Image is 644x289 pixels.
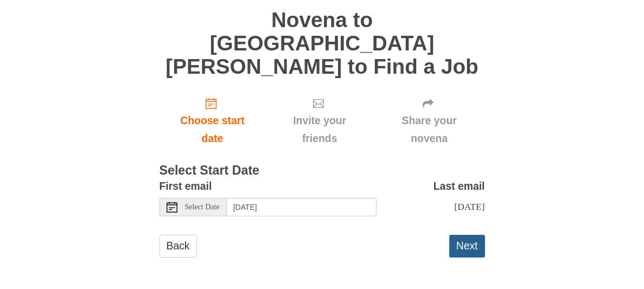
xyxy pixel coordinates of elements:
span: Choose start date [170,112,255,147]
h1: Novena to [GEOGRAPHIC_DATA][PERSON_NAME] to Find a Job [160,9,485,78]
label: First email [160,177,212,195]
label: Last email [433,177,485,195]
a: Back [160,235,197,257]
span: Invite your friends [276,112,362,147]
span: [DATE] [454,201,484,212]
a: Choose start date [160,89,266,153]
span: Select Date [185,203,220,211]
button: Next [449,235,485,257]
span: Share your novena [385,112,474,147]
h3: Select Start Date [160,164,485,178]
div: Click "Next" to confirm your start date first. [265,89,373,153]
div: Click "Next" to confirm your start date first. [374,89,485,153]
